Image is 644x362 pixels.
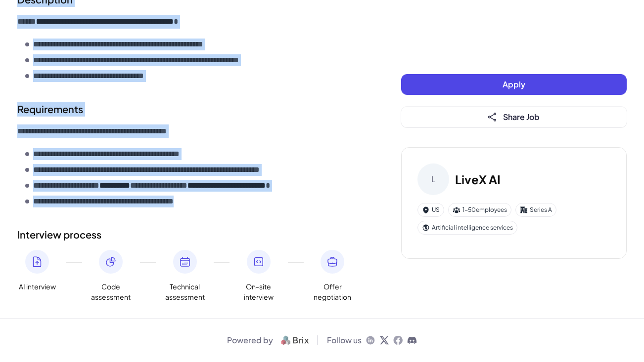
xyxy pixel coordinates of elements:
h2: Requirements [17,102,362,117]
div: Artificial intelligence services [417,221,517,235]
div: 1-50 employees [448,203,511,217]
h2: Interview process [17,227,362,242]
span: Follow us [327,334,362,346]
span: AI interview [19,282,56,292]
span: Apply [503,79,525,89]
span: Code assessment [91,282,131,302]
h3: LiveX AI [455,170,501,188]
button: Apply [401,74,627,95]
div: US [417,203,444,217]
span: Technical assessment [165,282,205,302]
span: Powered by [227,334,273,346]
span: On-site interview [239,282,278,302]
div: Series A [515,203,556,217]
div: L [417,163,449,195]
button: Share Job [401,107,627,127]
span: Offer negotiation [313,282,352,302]
span: Share Job [503,112,540,122]
img: logo [277,334,313,346]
